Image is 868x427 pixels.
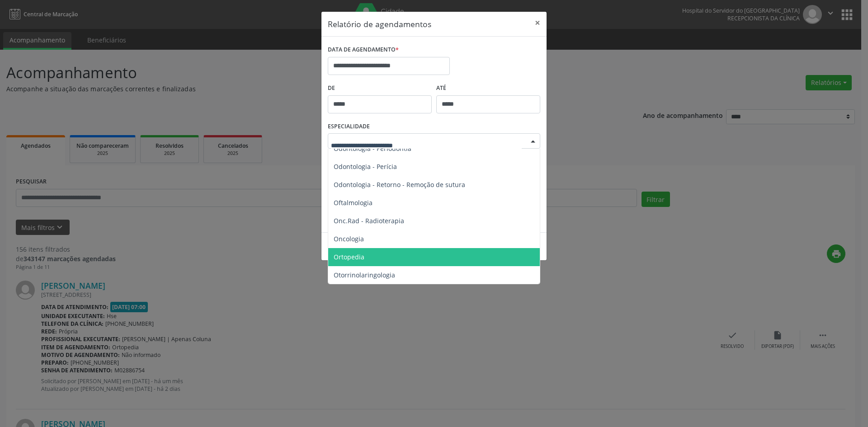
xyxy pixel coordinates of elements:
[436,81,540,95] label: ATÉ
[328,81,432,95] label: De
[334,271,395,279] span: Otorrinolaringologia
[528,12,547,34] button: Close
[334,235,364,243] span: Oncologia
[334,253,364,261] span: Ortopedia
[328,18,431,30] h5: Relatório de agendamentos
[328,43,399,57] label: DATA DE AGENDAMENTO
[334,180,465,189] span: Odontologia - Retorno - Remoção de sutura
[334,216,404,225] span: Onc.Rad - Radioterapia
[334,144,411,153] span: Odontologia - Periodontia
[328,120,370,134] label: ESPECIALIDADE
[334,198,373,207] span: Oftalmologia
[334,162,397,171] span: Odontologia - Perícia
